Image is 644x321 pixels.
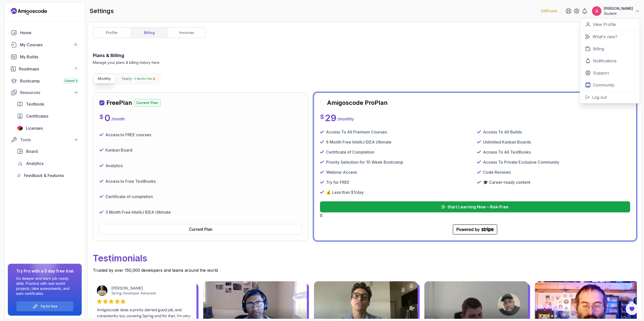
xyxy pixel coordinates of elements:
[320,113,324,121] p: $
[26,101,44,107] span: Textbook
[111,291,156,295] a: Spring Developer Advocate
[14,111,82,121] a: certificates
[483,159,559,165] p: Access To Private Exclusive Community
[604,6,633,11] p: [PERSON_NAME]
[26,148,38,154] span: Board
[93,267,637,273] p: Trusted by over 150,000 developers and teams around the world
[8,88,82,97] button: Resources
[111,286,188,291] div: [PERSON_NAME]
[14,99,82,109] a: textbook
[105,163,123,169] p: Analytics
[593,58,617,64] p: Notifications
[580,43,640,55] a: Billing
[541,9,557,14] p: 236 Points
[93,28,130,38] a: profile
[593,46,604,52] p: Billing
[20,78,79,84] div: Bootcamp
[326,189,364,195] p: 💰 Less than $1/day
[14,146,82,156] a: board
[64,79,77,83] span: Cohort 3
[105,147,132,153] p: Kanban Board
[20,30,79,36] div: Home
[11,7,47,15] a: Landing page
[24,172,64,178] span: Feedback & Features
[105,209,171,215] p: 3 Month Free IntelliJ IDEA Ultimate
[613,290,644,313] iframe: chat widget
[580,67,640,79] a: Support
[104,113,110,123] p: 0
[14,158,82,168] a: analytics
[326,129,387,135] p: Access To All Premium Courses
[98,76,111,81] p: Monthly
[20,42,79,48] div: My Courses
[592,34,617,40] p: What's new?
[90,7,114,15] h2: settings
[593,82,615,88] p: Community
[97,285,107,296] img: Josh Long avatar
[320,201,630,218] div: 0
[8,28,82,38] a: home
[99,224,302,235] button: Current Plan
[105,132,151,138] p: Access to FREE courses
[93,52,159,59] h3: Plans & Billing
[93,60,159,65] p: Manage your plans & billing history here
[448,204,508,210] p: Start Learning Now – Risk-Free
[122,76,132,81] p: Yearly
[326,179,350,185] p: Try for FREE
[483,169,511,175] p: Code Reviews
[8,40,82,50] a: courses
[580,18,640,31] a: View Profile
[8,76,82,86] a: bootcamp
[20,89,79,96] div: Resources
[580,91,640,103] button: Log out
[26,113,48,119] span: Certificates
[580,31,640,43] a: What's new?
[326,149,374,155] p: Certificate of Completion
[105,178,156,184] p: Access to Free TextBooks
[105,194,153,200] p: Certificate of completion
[93,249,637,267] p: Testimonials
[8,64,82,74] a: roadmaps
[337,116,354,122] p: / monthly
[592,94,607,100] p: Log out
[604,11,633,16] p: Student
[326,139,391,145] p: 6 Month Free IntelliJ IDEA Ultimate
[20,137,79,143] div: Tools
[117,74,160,83] button: Yearly2 Months Free 🔥
[483,129,522,135] p: Access To All Builds
[16,276,73,296] p: Go deeper and learn job-ready skills. Practice with real-world projects, take assessments, and ea...
[20,54,79,60] div: My Builds
[130,28,168,38] a: billing
[40,304,57,308] a: Try for free
[75,43,77,47] span: 9
[592,6,601,16] img: user profile image
[75,67,77,71] span: 7
[135,76,155,81] p: 2 Months Free 🔥
[593,70,609,76] p: Support
[26,125,43,131] span: Licenses
[16,301,73,311] button: Try for free
[320,201,630,212] button: Start Learning Now – Risk-Free
[106,99,132,107] h2: Free Plan
[19,66,79,72] div: Roadmaps
[14,170,82,180] a: feedback
[168,28,205,38] a: invoices
[134,99,160,107] p: Current Plan
[483,139,531,145] p: Unlimited Kanban Boards
[17,126,23,131] img: jetbrains icon
[580,79,640,91] a: Community
[327,99,388,107] h2: Amigoscode Pro Plan
[580,55,640,67] a: Notifications
[326,169,357,175] p: Webinar Access
[325,113,336,123] p: 29
[592,6,640,16] button: user profile image[PERSON_NAME]Student
[8,52,82,62] a: builds
[593,21,616,27] p: View Profile
[14,123,82,133] a: licenses
[111,116,125,122] p: / month
[26,160,44,166] span: Analytics
[326,159,403,165] p: Priority Selection for 10 Week Bootcamp
[483,149,531,155] p: Access To All TextBooks
[483,179,530,185] p: 🎓 Career-ready content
